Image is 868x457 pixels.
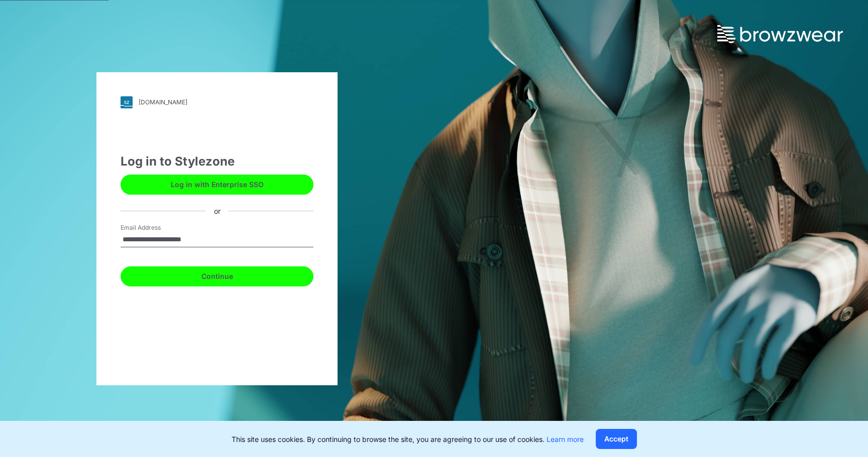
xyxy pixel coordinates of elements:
[121,96,133,108] img: svg+xml;base64,PHN2ZyB3aWR0aD0iMjgiIGhlaWdodD0iMjgiIHZpZXdCb3g9IjAgMCAyOCAyOCIgZmlsbD0ibm9uZSIgeG...
[206,206,229,216] div: or
[121,266,313,286] button: Continue
[139,98,187,106] div: [DOMAIN_NAME]
[121,96,313,108] a: [DOMAIN_NAME]
[717,25,843,43] img: browzwear-logo.73288ffb.svg
[547,435,584,443] a: Learn more
[232,434,584,444] p: This site uses cookies. By continuing to browse the site, you are agreeing to our use of cookies.
[596,429,637,449] button: Accept
[121,175,313,195] button: Log in with Enterprise SSO
[121,153,313,171] div: Log in to Stylezone
[121,223,191,232] label: Email Address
